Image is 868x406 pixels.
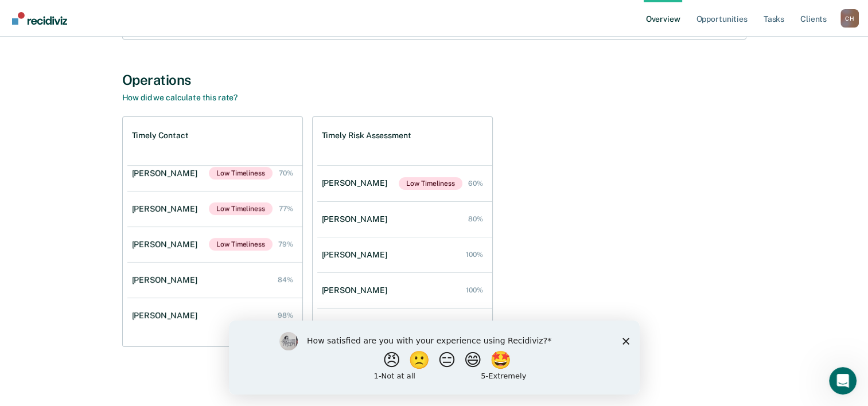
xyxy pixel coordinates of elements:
[12,12,67,25] img: Recidiviz
[209,167,272,179] span: Low Timeliness
[229,321,640,395] iframe: Survey by Kim from Recidiviz
[840,9,859,28] div: C H
[127,191,302,227] a: [PERSON_NAME]Low Timeliness 77%
[278,311,293,319] div: 98%
[468,179,483,188] div: 60%
[132,311,202,321] div: [PERSON_NAME]
[279,169,293,177] div: 70%
[122,72,746,88] div: Operations
[466,286,483,294] div: 100%
[122,93,238,102] a: How did we calculate this rate?
[278,240,293,248] div: 79%
[132,131,189,140] h1: Timely Contact
[317,239,492,271] a: [PERSON_NAME] 100%
[279,205,293,213] div: 77%
[127,227,302,262] a: [PERSON_NAME]Low Timeliness 79%
[209,202,272,215] span: Low Timeliness
[840,9,859,28] button: Profile dropdown button
[127,299,302,332] a: [PERSON_NAME] 98%
[322,214,392,224] div: [PERSON_NAME]
[132,275,202,285] div: [PERSON_NAME]
[132,204,202,214] div: [PERSON_NAME]
[322,250,392,260] div: [PERSON_NAME]
[127,264,302,296] a: [PERSON_NAME] 84%
[127,155,302,191] a: [PERSON_NAME]Low Timeliness 70%
[278,276,293,284] div: 84%
[317,166,492,201] a: [PERSON_NAME]Low Timeliness 60%
[399,177,462,190] span: Low Timeliness
[317,310,492,342] a: [PERSON_NAME] 100%
[322,178,392,188] div: [PERSON_NAME]
[317,274,492,307] a: [PERSON_NAME] 100%
[468,215,483,223] div: 80%
[466,251,483,259] div: 100%
[317,203,492,236] a: [PERSON_NAME] 80%
[322,131,411,140] h1: Timely Risk Assessment
[322,286,392,295] div: [PERSON_NAME]
[132,240,202,249] div: [PERSON_NAME]
[829,367,857,395] iframe: Intercom live chat
[132,169,202,178] div: [PERSON_NAME]
[209,238,272,251] span: Low Timeliness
